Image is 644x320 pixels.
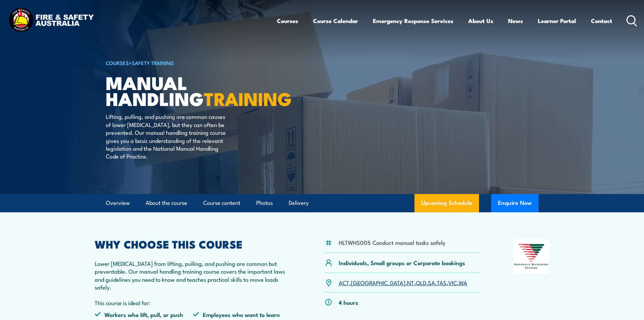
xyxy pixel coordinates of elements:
[339,278,349,286] a: ACT
[106,59,129,66] a: COURSES
[106,112,229,160] p: Lifting, pulling, and pushing are common causes of lower [MEDICAL_DATA], but they can often be pr...
[414,194,479,212] a: Upcoming Schedule
[351,278,405,286] a: [GEOGRAPHIC_DATA]
[106,74,273,106] h1: Manual Handling
[106,194,130,212] a: Overview
[491,194,539,212] button: Enquire Now
[459,278,467,286] a: WA
[95,239,292,249] h2: WHY CHOOSE THIS COURSE
[339,259,465,266] p: Individuals, Small groups or Corporate bookings
[339,238,446,246] li: HLTWHS005 Conduct manual tasks safely
[339,279,467,286] p: , , , , , , ,
[313,12,358,30] a: Course Calendar
[339,298,358,306] p: 4 hours
[407,278,414,286] a: NT
[95,299,292,306] p: This course is ideal for:
[468,12,493,30] a: About Us
[538,12,576,30] a: Learner Portal
[95,259,292,291] p: Lower [MEDICAL_DATA] from lifting, pulling, and pushing are common but preventable. Our manual ha...
[277,12,298,30] a: Courses
[146,194,187,212] a: About the course
[428,278,435,286] a: SA
[448,278,457,286] a: VIC
[591,12,612,30] a: Contact
[203,194,240,212] a: Course content
[256,194,273,212] a: Photos
[508,12,523,30] a: News
[132,59,174,66] a: Safety Training
[106,59,273,67] h6: >
[437,278,447,286] a: TAS
[513,239,550,274] img: Nationally Recognised Training logo.
[204,84,292,112] strong: TRAINING
[416,278,426,286] a: QLD
[373,12,453,30] a: Emergency Response Services
[289,194,309,212] a: Delivery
